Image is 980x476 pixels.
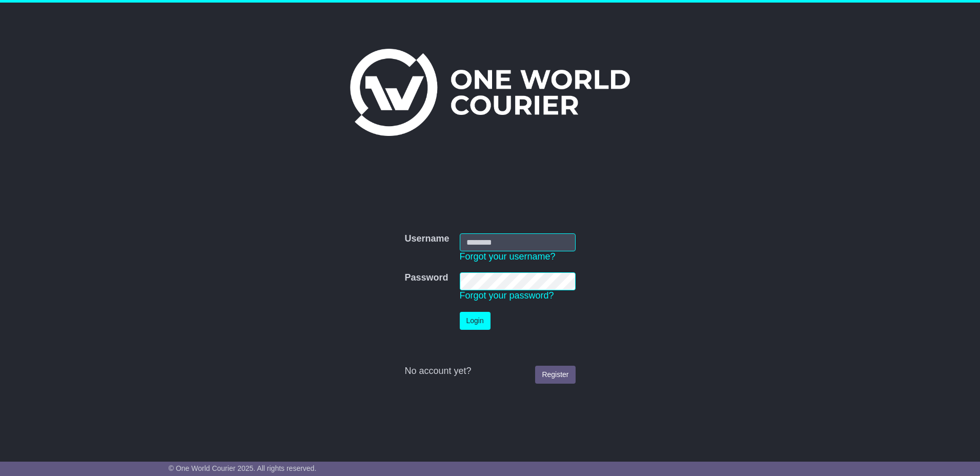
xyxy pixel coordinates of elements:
a: Forgot your password? [460,290,554,301]
a: Forgot your username? [460,251,556,262]
div: No account yet? [404,366,575,377]
span: © One World Courier 2025. All rights reserved. [169,464,317,472]
label: Password [404,272,448,284]
button: Login [460,312,491,330]
img: One World [350,49,630,136]
a: Register [535,366,575,384]
label: Username [404,233,449,245]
